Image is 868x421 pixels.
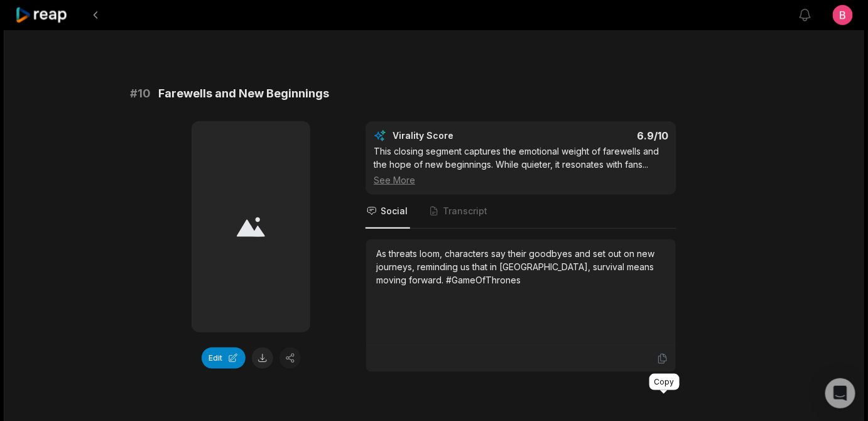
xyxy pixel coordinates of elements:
[374,145,668,187] div: This closing segment captures the emotional weight of farewells and the hope of new beginnings. W...
[366,195,676,229] nav: Tabs
[393,129,528,142] div: Virality Score
[376,247,666,287] div: As threats loom, characters say their goodbyes and set out on new journeys, reminding us that in ...
[202,347,246,369] button: Edit
[534,129,669,142] div: 6.9 /10
[130,85,151,102] span: # 10
[374,173,668,187] div: See More
[649,374,680,390] div: Copy
[443,205,487,217] span: Transcript
[381,205,408,217] span: Social
[825,378,855,408] div: Open Intercom Messenger
[158,85,329,102] span: Farewells and New Beginnings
